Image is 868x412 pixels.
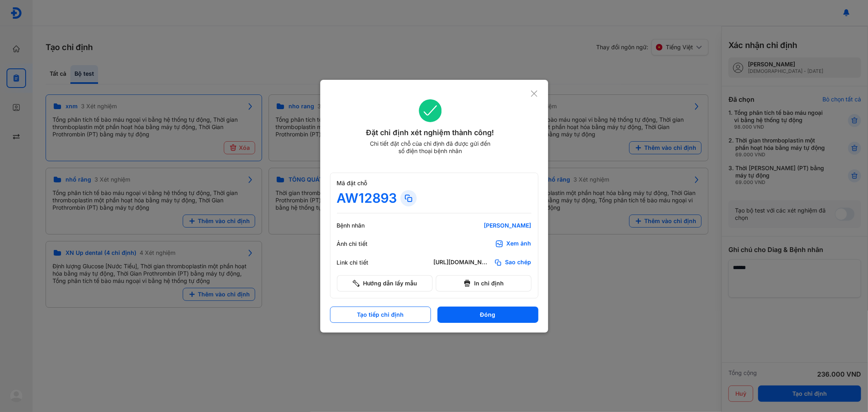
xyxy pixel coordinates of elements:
[437,307,538,323] button: Đóng
[434,259,491,267] div: [URL][DOMAIN_NAME]
[337,190,397,206] div: AW12893
[505,259,531,267] span: Sao chép
[434,222,531,229] div: [PERSON_NAME]
[330,127,531,138] div: Đặt chỉ định xét nghiệm thành công!
[337,275,433,291] button: Hướng dẫn lấy mẫu
[366,140,494,155] div: Chi tiết đặt chỗ của chỉ định đã được gửi đến số điện thoại bệnh nhân
[337,222,386,229] div: Bệnh nhân
[436,275,531,291] button: In chỉ định
[337,240,386,248] div: Ảnh chi tiết
[337,259,386,266] div: Link chi tiết
[330,307,431,323] button: Tạo tiếp chỉ định
[337,180,531,187] div: Mã đặt chỗ
[507,240,531,248] div: Xem ảnh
